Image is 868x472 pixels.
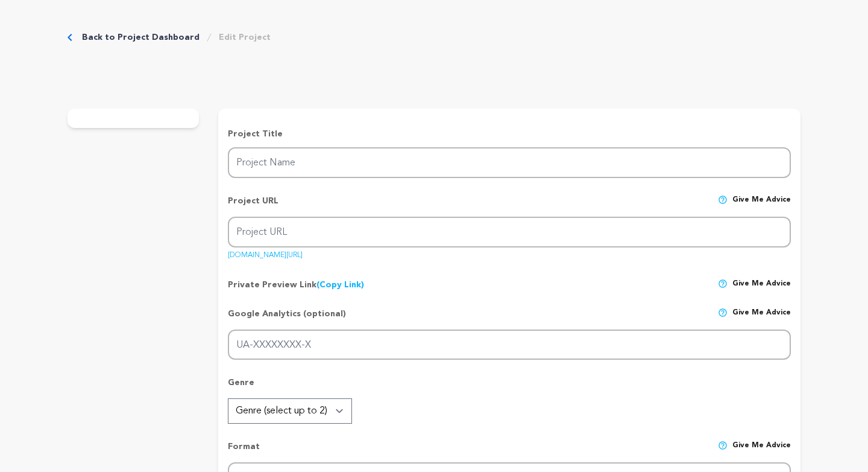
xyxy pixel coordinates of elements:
[228,308,346,330] p: Google Analytics (optional)
[68,31,271,43] div: Breadcrumb
[732,195,791,217] span: Give me advice
[228,279,364,291] p: Private Preview Link
[228,330,791,360] input: UA-XXXXXXXX-X
[732,308,791,330] span: Give me advice
[228,441,260,462] p: Format
[228,377,791,398] p: Genre
[219,31,271,43] a: Edit Project
[228,128,791,140] p: Project Title
[82,31,200,43] a: Back to Project Dashboard
[228,147,791,178] input: Project Name
[228,217,791,247] input: Project URL
[228,195,278,217] p: Project URL
[316,281,364,289] a: (Copy Link)
[718,441,728,450] img: help-circle.svg
[732,279,791,291] span: Give me advice
[732,441,791,462] span: Give me advice
[718,279,728,289] img: help-circle.svg
[718,308,728,317] img: help-circle.svg
[228,247,303,259] a: [DOMAIN_NAME][URL]
[718,195,728,205] img: help-circle.svg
